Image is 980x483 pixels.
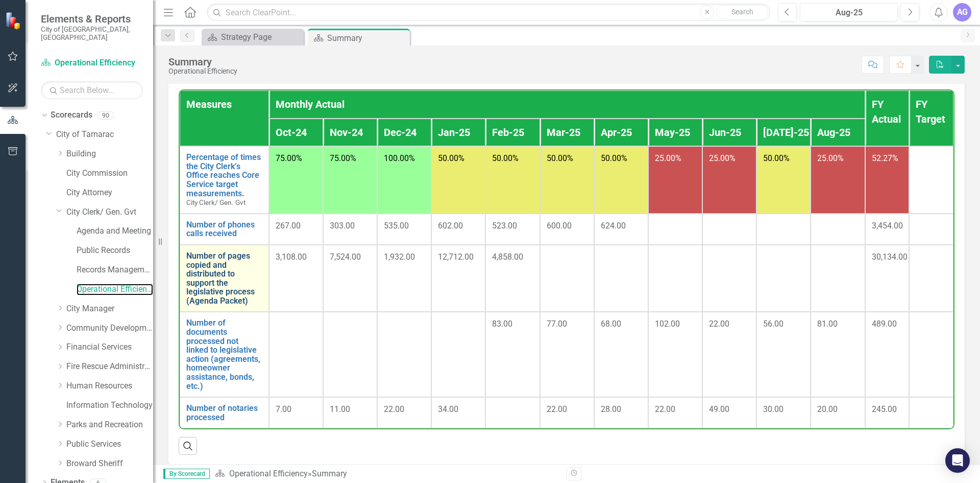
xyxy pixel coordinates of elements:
[221,31,301,43] div: Strategy Page
[953,3,971,21] button: AG
[66,361,153,373] a: Fire Rescue Administration
[77,225,153,237] a: Agenda and Meeting
[601,221,626,231] span: 624.00
[77,245,153,257] a: Public Records
[66,341,153,353] a: Financial Services
[204,31,301,43] a: Strategy Page
[41,13,143,25] span: Elements & Reports
[872,252,908,262] span: 30,134.00
[186,251,262,306] a: Number of pages copied and distributed to support the legislative process (Agenda Packet)
[66,206,153,218] a: City Clerk/ Gen. Gvt
[186,404,262,422] a: Number of notaries processed
[547,221,572,231] span: 600.00
[327,32,407,44] div: Summary
[872,153,898,163] span: 52.27%
[180,214,269,245] td: Double-Click to Edit Right Click for Context Menu
[330,153,356,163] span: 75.00%
[186,153,262,198] a: Percentage of times the City Clerk’s Office reaches Core Service target measurements.
[601,319,621,329] span: 68.00
[945,448,970,473] div: Open Intercom Messenger
[384,404,404,414] span: 22.00
[66,380,153,392] a: Human Resources
[51,109,92,121] a: Scorecards
[438,404,458,414] span: 34.00
[763,404,783,414] span: 30.00
[547,319,567,329] span: 77.00
[763,153,790,163] span: 50.00%
[66,168,153,179] a: City Commission
[438,221,463,231] span: 602.00
[41,25,143,42] small: City of [GEOGRAPHIC_DATA], [GEOGRAPHIC_DATA]
[41,81,143,99] input: Search Below...
[97,111,114,120] div: 90
[492,221,517,231] span: 523.00
[817,319,838,329] span: 81.00
[438,252,474,262] span: 12,712.00
[872,319,897,329] span: 489.00
[66,400,153,411] a: Information Technology
[66,303,153,315] a: City Manager
[384,221,409,231] span: 535.00
[276,221,301,231] span: 267.00
[312,469,347,478] div: Summary
[180,146,269,214] td: Double-Click to Edit Right Click for Context Menu
[207,4,770,21] input: Search ClearPoint...
[547,404,567,414] span: 22.00
[492,319,512,329] span: 83.00
[66,323,153,334] a: Community Development
[56,129,153,141] a: City of Tamarac
[77,264,153,276] a: Records Management Program
[66,439,153,450] a: Public Services
[872,404,897,414] span: 245.00
[330,404,350,414] span: 11.00
[276,153,302,163] span: 75.00%
[5,12,23,30] img: ClearPoint Strategy
[872,221,903,231] span: 3,454.00
[384,153,415,163] span: 100.00%
[168,56,237,67] div: Summary
[229,469,308,478] a: Operational Efficiency
[492,153,519,163] span: 50.00%
[800,3,898,21] button: Aug-25
[763,319,783,329] span: 56.00
[215,468,559,480] div: »
[66,419,153,431] a: Parks and Recreation
[180,245,269,312] td: Double-Click to Edit Right Click for Context Menu
[601,404,621,414] span: 28.00
[330,221,355,231] span: 303.00
[168,67,237,75] div: Operational Efficiency
[709,404,729,414] span: 49.00
[66,458,153,470] a: Broward Sheriff
[384,252,415,262] span: 1,932.00
[41,57,143,69] a: Operational Efficiency
[601,153,627,163] span: 50.00%
[709,319,729,329] span: 22.00
[77,284,153,295] a: Operational Efficiency
[731,8,753,16] span: Search
[66,187,153,199] a: City Attorney
[330,252,361,262] span: 7,524.00
[438,153,464,163] span: 50.00%
[709,153,736,163] span: 25.00%
[186,198,246,206] span: City Clerk/ Gen. Gvt
[817,153,844,163] span: 25.00%
[180,312,269,397] td: Double-Click to Edit Right Click for Context Menu
[180,397,269,428] td: Double-Click to Edit Right Click for Context Menu
[186,318,262,390] a: Number of documents processed not linked to legislative action (agreements, homeowner assistance,...
[803,7,894,19] div: Aug-25
[276,404,291,414] span: 7.00
[186,220,262,238] a: Number of phones calls received
[817,404,838,414] span: 20.00
[717,5,768,19] button: Search
[655,404,675,414] span: 22.00
[655,319,680,329] span: 102.00
[492,252,523,262] span: 4,858.00
[655,153,681,163] span: 25.00%
[66,148,153,160] a: Building
[276,252,307,262] span: 3,108.00
[547,153,573,163] span: 50.00%
[163,469,210,479] span: By Scorecard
